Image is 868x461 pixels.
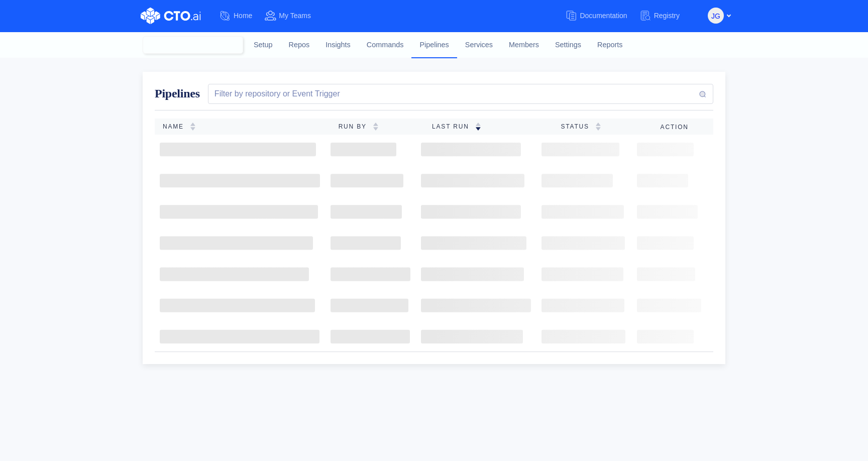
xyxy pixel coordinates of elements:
[155,87,200,100] span: Pipelines
[281,32,318,59] a: Repos
[279,12,311,20] span: My Teams
[210,88,340,100] div: Filter by repository or Event Trigger
[654,12,680,20] span: Registry
[373,123,379,131] img: sorting-empty.svg
[708,8,724,24] button: JG
[565,7,639,25] a: Documentation
[547,32,589,59] a: Settings
[359,32,412,59] a: Commands
[595,123,601,131] img: sorting-empty.svg
[653,119,713,135] th: Action
[711,8,720,24] span: JG
[246,32,281,59] a: Setup
[432,123,475,130] span: Last Run
[339,123,373,130] span: Run By
[411,32,457,58] a: Pipelines
[234,12,252,20] span: Home
[264,7,323,25] a: My Teams
[561,123,595,130] span: Status
[501,32,547,59] a: Members
[163,123,190,130] span: Name
[589,32,630,59] a: Reports
[317,32,359,59] a: Insights
[219,7,264,25] a: Home
[580,12,627,20] span: Documentation
[190,123,196,131] img: sorting-empty.svg
[457,32,501,59] a: Services
[639,7,692,25] a: Registry
[141,8,201,24] img: CTO.ai Logo
[475,123,481,131] img: sorting-down.svg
